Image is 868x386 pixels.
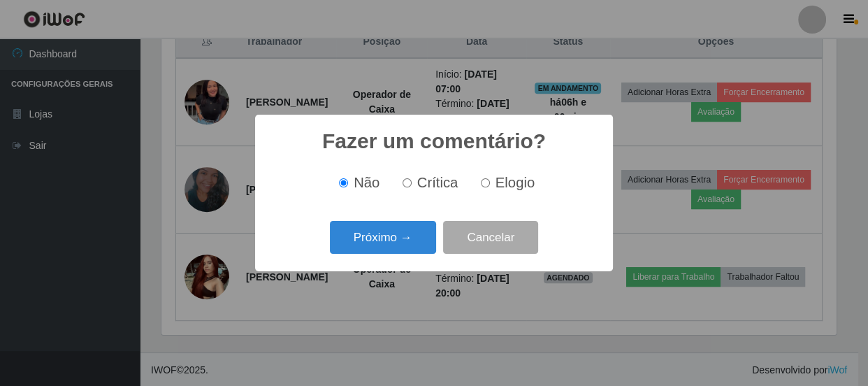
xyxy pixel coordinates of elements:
input: Crítica [403,178,412,187]
span: Elogio [496,175,535,190]
button: Cancelar [443,221,538,254]
input: Não [339,178,348,187]
button: Próximo → [330,221,436,254]
input: Elogio [481,178,490,187]
span: Não [354,175,379,190]
span: Crítica [417,175,458,190]
h2: Fazer um comentário? [322,129,546,154]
